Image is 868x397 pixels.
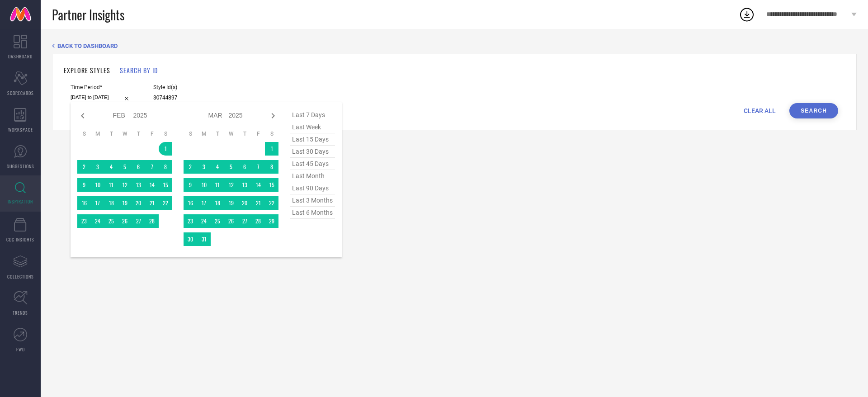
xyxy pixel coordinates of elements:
[13,309,28,316] span: TRENDS
[238,160,251,174] td: Thu Mar 06 2025
[265,196,278,210] td: Sat Mar 22 2025
[132,178,145,192] td: Thu Feb 13 2025
[77,178,91,192] td: Sun Feb 09 2025
[8,53,33,60] span: DASHBOARD
[71,84,133,90] span: Time Period*
[197,160,211,174] td: Mon Mar 03 2025
[77,196,91,210] td: Sun Feb 16 2025
[145,178,159,192] td: Fri Feb 14 2025
[238,130,251,137] th: Thursday
[744,107,776,114] span: CLEAR ALL
[251,196,265,210] td: Fri Mar 21 2025
[211,196,224,210] td: Tue Mar 18 2025
[739,6,755,23] div: Open download list
[211,130,224,137] th: Tuesday
[7,273,34,280] span: COLLECTIONS
[71,93,133,102] input: Select time period
[251,214,265,228] td: Fri Mar 28 2025
[132,196,145,210] td: Thu Feb 20 2025
[211,214,224,228] td: Tue Mar 25 2025
[104,196,118,210] td: Tue Feb 18 2025
[145,160,159,174] td: Fri Feb 07 2025
[290,121,335,133] span: last week
[118,160,132,174] td: Wed Feb 05 2025
[120,66,158,75] h1: SEARCH BY ID
[238,178,251,192] td: Thu Mar 13 2025
[145,214,159,228] td: Fri Feb 28 2025
[290,109,335,121] span: last 7 days
[145,196,159,210] td: Fri Feb 21 2025
[57,43,118,49] span: BACK TO DASHBOARD
[211,178,224,192] td: Tue Mar 11 2025
[7,90,34,96] span: SCORECARDS
[197,214,211,228] td: Mon Mar 24 2025
[132,214,145,228] td: Thu Feb 27 2025
[251,160,265,174] td: Fri Mar 07 2025
[251,178,265,192] td: Fri Mar 14 2025
[224,196,238,210] td: Wed Mar 19 2025
[184,130,197,137] th: Sunday
[265,178,278,192] td: Sat Mar 15 2025
[159,130,172,137] th: Saturday
[290,146,335,158] span: last 30 days
[104,160,118,174] td: Tue Feb 04 2025
[290,194,335,207] span: last 3 months
[77,110,88,121] div: Previous month
[64,66,110,75] h1: EXPLORE STYLES
[184,160,197,174] td: Sun Mar 02 2025
[197,196,211,210] td: Mon Mar 17 2025
[77,130,91,137] th: Sunday
[7,163,34,170] span: SUGGESTIONS
[153,84,284,90] span: Style Id(s)
[52,5,124,24] span: Partner Insights
[91,160,104,174] td: Mon Feb 03 2025
[211,160,224,174] td: Tue Mar 04 2025
[197,178,211,192] td: Mon Mar 10 2025
[197,130,211,137] th: Monday
[118,178,132,192] td: Wed Feb 12 2025
[8,198,33,205] span: INSPIRATION
[6,236,34,243] span: CDC INSIGHTS
[91,196,104,210] td: Mon Feb 17 2025
[224,130,238,137] th: Wednesday
[159,142,172,156] td: Sat Feb 01 2025
[16,346,25,353] span: FWD
[132,160,145,174] td: Thu Feb 06 2025
[159,160,172,174] td: Sat Feb 08 2025
[265,160,278,174] td: Sat Mar 08 2025
[238,214,251,228] td: Thu Mar 27 2025
[290,207,335,219] span: last 6 months
[265,142,278,156] td: Sat Mar 01 2025
[789,103,838,118] button: Search
[290,182,335,194] span: last 90 days
[8,126,33,133] span: WORKSPACE
[265,130,278,137] th: Saturday
[91,130,104,137] th: Monday
[184,214,197,228] td: Sun Mar 23 2025
[290,158,335,170] span: last 45 days
[184,232,197,246] td: Sun Mar 30 2025
[104,178,118,192] td: Tue Feb 11 2025
[132,130,145,137] th: Thursday
[118,196,132,210] td: Wed Feb 19 2025
[145,130,159,137] th: Friday
[265,214,278,228] td: Sat Mar 29 2025
[159,178,172,192] td: Sat Feb 15 2025
[118,130,132,137] th: Wednesday
[52,43,857,49] div: Back TO Dashboard
[104,214,118,228] td: Tue Feb 25 2025
[77,214,91,228] td: Sun Feb 23 2025
[251,130,265,137] th: Friday
[290,170,335,182] span: last month
[238,196,251,210] td: Thu Mar 20 2025
[268,110,278,121] div: Next month
[77,160,91,174] td: Sun Feb 02 2025
[104,130,118,137] th: Tuesday
[153,93,284,103] input: Enter comma separated style ids e.g. 12345, 67890
[184,178,197,192] td: Sun Mar 09 2025
[184,196,197,210] td: Sun Mar 16 2025
[290,133,335,146] span: last 15 days
[197,232,211,246] td: Mon Mar 31 2025
[159,196,172,210] td: Sat Feb 22 2025
[118,214,132,228] td: Wed Feb 26 2025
